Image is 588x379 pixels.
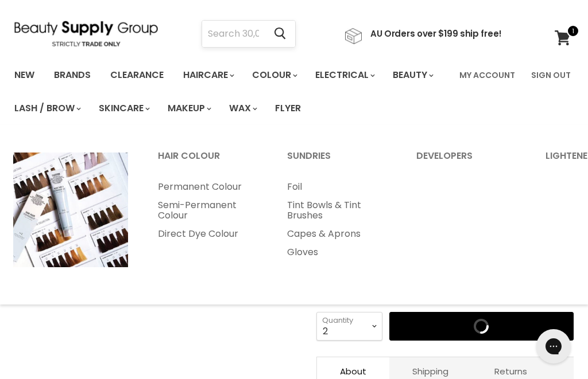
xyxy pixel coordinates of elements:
[6,63,43,87] a: New
[6,96,88,120] a: Lash / Brow
[273,147,400,175] a: Sundries
[102,63,172,87] a: Clearance
[265,21,295,47] button: Search
[273,178,400,196] a: Foil
[531,325,577,368] iframe: Gorgias live chat messenger
[6,58,452,125] ul: Main menu
[202,20,296,48] form: Product
[175,63,241,87] a: Haircare
[144,225,270,243] a: Direct Dye Colour
[144,178,270,196] a: Permanent Colour
[159,96,218,120] a: Makeup
[273,196,400,225] a: Tint Bowls & Tint Brushes
[384,63,440,87] a: Beauty
[243,63,304,87] a: Colour
[452,63,522,87] a: My Account
[273,243,400,261] a: Gloves
[144,178,270,243] ul: Main menu
[402,147,529,175] a: Developers
[266,96,310,120] a: Flyer
[273,225,400,243] a: Capes & Aprons
[144,147,270,175] a: Hair Colour
[45,63,99,87] a: Brands
[316,312,382,341] select: Quantity
[144,196,270,225] a: Semi-Permanent Colour
[524,63,578,87] a: Sign Out
[90,96,157,120] a: Skincare
[220,96,264,120] a: Wax
[202,21,265,47] input: Search
[273,178,400,261] ul: Main menu
[307,63,382,87] a: Electrical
